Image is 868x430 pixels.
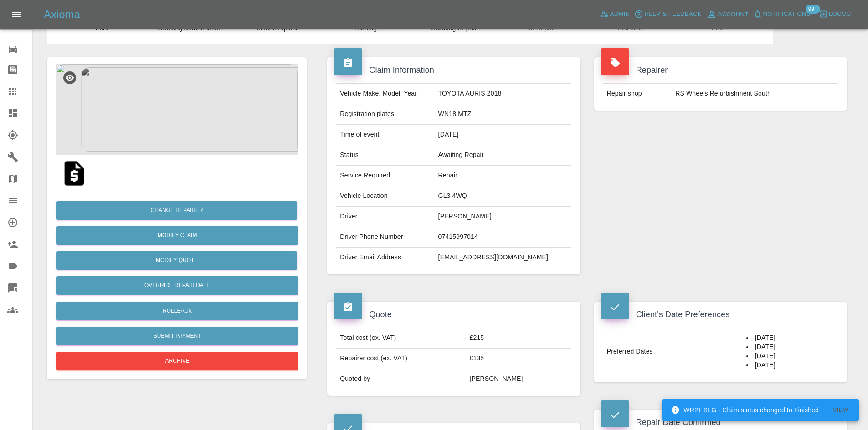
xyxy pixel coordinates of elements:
[466,369,571,389] td: [PERSON_NAME]
[435,145,571,166] td: Awaiting Repair
[336,369,466,389] td: Quoted by
[435,186,571,207] td: GL3 4WQ
[763,9,811,20] span: Notifications
[751,7,813,21] button: Notifications
[672,84,838,104] td: RS Wheels Refurbishment South
[336,207,434,227] td: Driver
[598,7,632,21] a: Admin
[336,104,434,125] td: Registration plates
[610,9,630,20] span: Admin
[336,84,434,104] td: Vehicle Make, Model, Year
[44,7,80,22] h5: Axioma
[746,343,834,352] li: [DATE]
[435,125,571,145] td: [DATE]
[435,104,571,125] td: WN18 MTZ
[632,7,704,21] button: Help & Feedback
[671,402,819,418] div: WR21 XLG - Claim status changed to Finished
[5,4,27,25] button: Open drawer
[435,207,571,227] td: [PERSON_NAME]
[336,328,466,349] td: Total cost (ex. VAT)
[56,327,298,345] button: Submit Payment
[746,334,834,343] li: [DATE]
[334,64,573,76] h4: Claim Information
[718,10,749,20] span: Account
[435,248,571,268] td: [EMAIL_ADDRESS][DOMAIN_NAME]
[806,5,820,14] span: 99+
[601,309,840,321] h4: Client's Date Preferences
[56,251,297,270] button: Modify Quote
[56,64,298,155] img: b77004ed-3610-49d8-9a7d-fab5a20ec3a2
[746,361,834,370] li: [DATE]
[704,7,751,22] a: Account
[56,276,298,295] button: Override Repair Date
[56,302,298,320] button: Rollback
[829,9,855,20] span: Logout
[336,227,434,248] td: Driver Phone Number
[746,352,834,361] li: [DATE]
[435,84,571,104] td: TOYOTA AURIS 2018
[336,145,434,166] td: Status
[603,84,672,104] td: Repair shop
[336,248,434,268] td: Driver Email Address
[435,166,571,186] td: Repair
[826,403,855,417] button: View
[334,309,573,321] h4: Quote
[336,166,434,186] td: Service Required
[336,125,434,145] td: Time of event
[56,352,298,370] button: Archive
[601,64,840,76] h4: Repairer
[336,349,466,369] td: Repairer cost (ex. VAT)
[466,328,571,349] td: £215
[644,9,701,20] span: Help & Feedback
[56,226,298,245] a: Modify Claim
[466,349,571,369] td: £135
[56,201,297,220] button: Change Repairer
[336,186,434,207] td: Vehicle Location
[60,159,89,188] img: qt_1S3F3sA4aDea5wMjEkeApYH1
[817,7,857,21] button: Logout
[435,227,571,248] td: 07415997014
[603,328,743,375] td: Preferred Dates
